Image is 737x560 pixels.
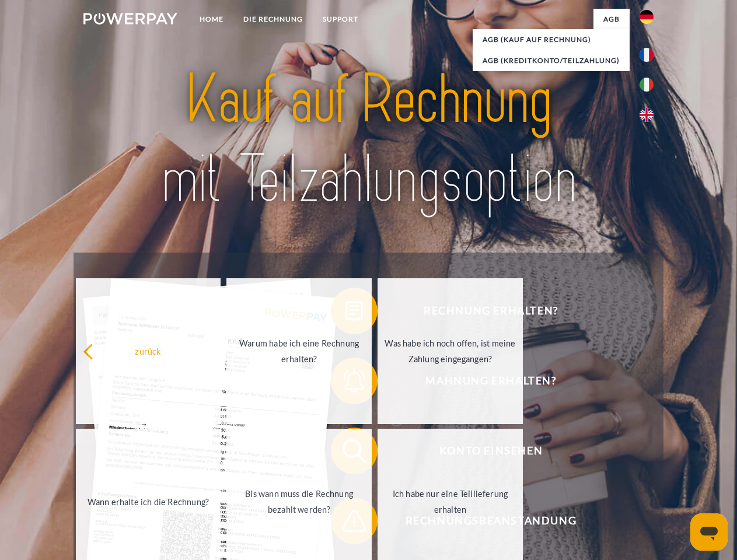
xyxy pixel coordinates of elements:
[473,50,630,71] a: AGB (Kreditkonto/Teilzahlung)
[233,9,313,30] a: DIE RECHNUNG
[111,56,626,223] img: title-powerpay_de.svg
[83,343,214,359] div: zurück
[690,513,728,551] iframe: Schaltfläche zum Öffnen des Messaging-Fensters
[473,29,630,50] a: AGB (Kauf auf Rechnung)
[640,78,654,92] img: it
[83,13,177,24] img: logo-powerpay-white.svg
[640,10,654,24] img: de
[233,335,365,367] div: Warum habe ich eine Rechnung erhalten?
[83,494,214,509] div: Wann erhalte ich die Rechnung?
[378,278,523,424] a: Was habe ich noch offen, ist meine Zahlung eingegangen?
[233,486,365,517] div: Bis wann muss die Rechnung bezahlt werden?
[385,335,516,367] div: Was habe ich noch offen, ist meine Zahlung eingegangen?
[190,9,233,30] a: Home
[593,9,630,30] a: agb
[640,108,654,122] img: en
[313,9,368,30] a: SUPPORT
[640,48,654,62] img: fr
[385,486,516,517] div: Ich habe nur eine Teillieferung erhalten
